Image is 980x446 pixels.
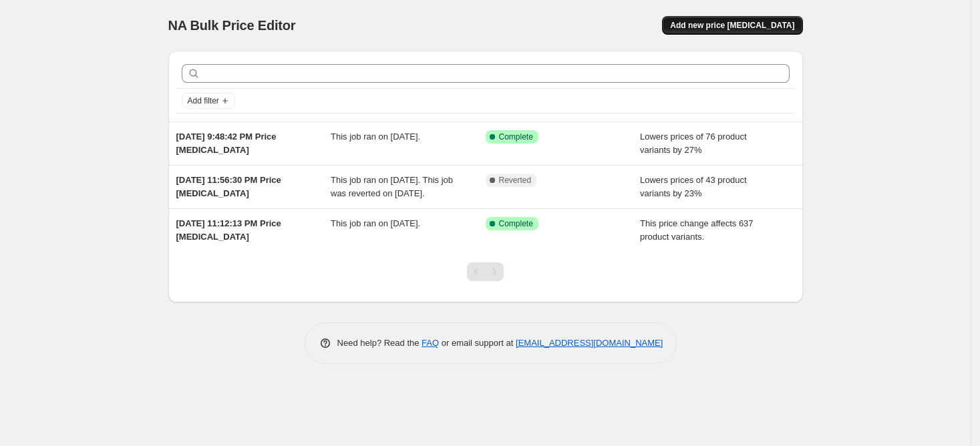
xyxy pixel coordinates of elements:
span: Lowers prices of 43 product variants by 23% [640,175,747,198]
span: This job ran on [DATE]. [331,132,420,142]
a: [EMAIL_ADDRESS][DOMAIN_NAME] [516,338,663,348]
span: Lowers prices of 76 product variants by 27% [640,132,747,155]
span: NA Bulk Price Editor [168,18,296,33]
span: This job ran on [DATE]. This job was reverted on [DATE]. [331,175,453,198]
span: Complete [499,218,533,229]
span: Need help? Read the [337,338,422,348]
span: Add new price [MEDICAL_DATA] [670,20,794,31]
span: This job ran on [DATE]. [331,218,420,228]
button: Add new price [MEDICAL_DATA] [662,16,802,35]
span: [DATE] 11:56:30 PM Price [MEDICAL_DATA] [176,175,281,198]
span: Complete [499,132,533,142]
span: [DATE] 11:12:13 PM Price [MEDICAL_DATA] [176,218,281,242]
span: or email support at [439,338,516,348]
span: Add filter [188,95,219,106]
span: Reverted [499,175,532,186]
button: Add filter [182,93,235,109]
nav: Pagination [467,262,504,281]
span: This price change affects 637 product variants. [640,218,754,242]
a: FAQ [422,338,439,348]
span: [DATE] 9:48:42 PM Price [MEDICAL_DATA] [176,132,277,155]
